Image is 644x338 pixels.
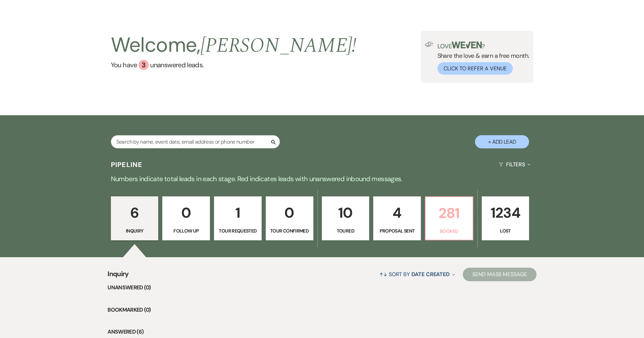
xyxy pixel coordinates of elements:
p: Inquiry [115,227,154,235]
p: Follow Up [167,227,206,235]
button: Sort By Date Created [377,265,458,283]
p: 1234 [486,201,525,224]
button: Filters [496,155,533,173]
span: ↑↓ [379,271,387,278]
span: Inquiry [108,269,129,283]
a: 1Tour Requested [214,196,262,240]
li: Unanswered (0) [108,283,536,292]
a: 0Tour Confirmed [266,196,313,240]
a: 10Toured [322,196,369,240]
p: Lost [486,227,525,235]
img: loud-speaker-illustration.svg [425,42,433,47]
button: + Add Lead [475,135,529,148]
p: 1 [218,201,257,224]
a: 4Proposal Sent [373,196,421,240]
h2: Welcome, [111,31,357,60]
button: Click to Refer a Venue [437,62,513,75]
a: 6Inquiry [111,196,159,240]
h3: Pipeline [111,160,143,169]
a: 281Booked [425,196,473,240]
p: Tour Requested [218,227,257,235]
p: 4 [378,201,416,224]
p: Love ? [437,42,529,49]
p: 0 [167,201,206,224]
img: weven-logo-green.svg [452,42,482,48]
p: 6 [115,201,154,224]
span: Date Created [411,271,450,278]
span: [PERSON_NAME] ! [200,30,357,61]
p: 10 [326,201,365,224]
div: Share the love & earn a free month. [433,42,529,75]
li: Bookmarked (0) [108,306,536,314]
button: Send Mass Message [463,268,536,281]
p: 0 [270,201,309,224]
p: Proposal Sent [378,227,416,235]
a: You have 3 unanswered leads. [111,60,357,70]
div: 3 [139,60,149,70]
p: 281 [430,202,469,224]
input: Search by name, event date, email address or phone number [111,135,280,148]
p: Booked [430,227,469,235]
p: Toured [326,227,365,235]
a: 0Follow Up [162,196,210,240]
li: Answered (6) [108,328,536,336]
a: 1234Lost [482,196,529,240]
p: Tour Confirmed [270,227,309,235]
p: Numbers indicate total leads in each stage. Red indicates leads with unanswered inbound messages. [79,173,566,184]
